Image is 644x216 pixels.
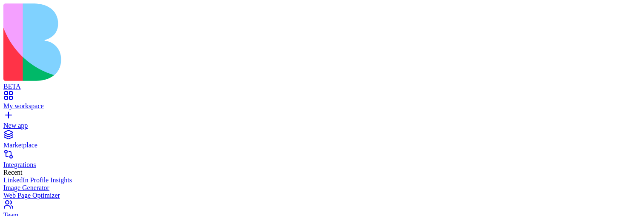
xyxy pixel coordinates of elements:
div: BETA [3,83,641,90]
a: Image Generator [3,184,641,192]
a: My workspace [3,95,641,110]
a: LinkedIn Profile Insights [3,176,641,184]
div: Integrations [3,161,641,169]
div: New app [3,122,641,130]
div: Marketplace [3,141,641,149]
a: New app [3,114,641,130]
h2: What [PERSON_NAME] is up to? [10,35,118,75]
span: Recent [3,169,22,176]
img: logo [3,3,346,81]
a: Web Page Optimizer [3,192,641,199]
a: BETA [3,75,641,90]
a: Integrations [3,153,641,169]
div: My workspace [3,102,641,110]
a: Marketplace [3,134,641,149]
